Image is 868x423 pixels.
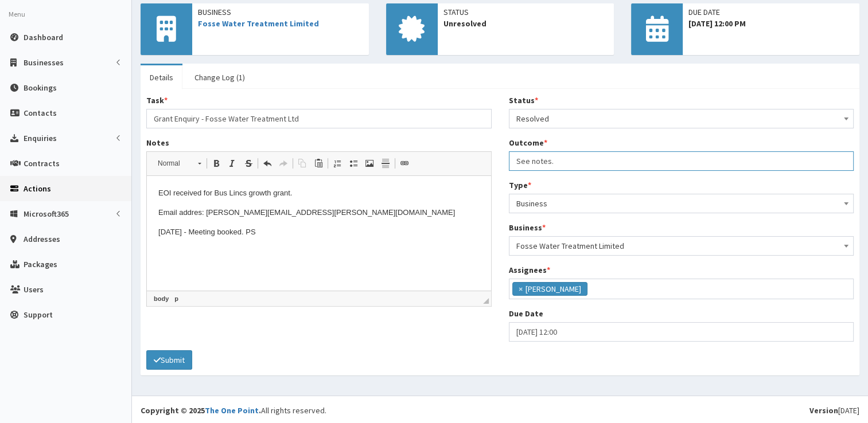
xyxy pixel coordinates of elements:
[509,236,854,256] span: Fosse Water Treatment Limited
[208,156,224,171] a: Bold (Ctrl+B)
[259,156,275,171] a: Undo (Ctrl+Z)
[146,95,168,106] label: Task
[509,137,547,148] label: Outcome
[519,283,523,295] span: ×
[24,133,57,143] span: Enquiries
[516,238,847,254] span: Fosse Water Treatment Limited
[809,405,859,416] div: [DATE]
[205,405,259,416] a: The One Point
[396,156,412,171] a: Link (Ctrl+L)
[443,6,609,18] span: Status
[509,308,543,319] label: Due Date
[141,405,261,416] strong: Copyright © 2025 .
[146,137,169,148] label: Notes
[172,293,181,304] a: p element
[688,18,854,29] span: [DATE] 12:00 PM
[152,156,192,171] span: Normal
[24,32,63,42] span: Dashboard
[147,176,491,291] iframe: Rich Text Editor, notes
[240,156,256,171] a: Strike Through
[24,234,60,244] span: Addresses
[509,194,854,213] span: Business
[24,310,53,320] span: Support
[24,183,51,194] span: Actions
[688,6,854,18] span: Due Date
[509,264,550,276] label: Assignees
[294,156,310,171] a: Copy (Ctrl+C)
[198,6,363,18] span: Business
[509,222,546,233] label: Business
[24,158,60,169] span: Contracts
[146,350,192,370] button: Submit
[198,18,319,29] a: Fosse Water Treatment Limited
[329,156,345,171] a: Insert/Remove Numbered List
[443,18,609,29] span: Unresolved
[310,156,326,171] a: Paste (Ctrl+V)
[377,156,394,171] a: Insert Horizontal Line
[151,293,171,304] a: body element
[24,108,57,118] span: Contacts
[516,195,847,211] span: Business
[512,282,587,296] li: Paul Slade
[509,179,531,191] label: Type
[809,405,838,416] b: Version
[361,156,377,171] a: Image
[185,65,254,89] a: Change Log (1)
[483,298,489,304] span: Drag to resize
[24,259,57,269] span: Packages
[345,156,361,171] a: Insert/Remove Bulleted List
[516,111,847,127] span: Resolved
[24,209,69,219] span: Microsoft365
[224,156,240,171] a: Italic (Ctrl+I)
[151,155,207,171] a: Normal
[509,109,854,128] span: Resolved
[24,83,57,93] span: Bookings
[141,65,182,89] a: Details
[24,57,64,68] span: Businesses
[509,95,538,106] label: Status
[24,284,44,295] span: Users
[275,156,291,171] a: Redo (Ctrl+Y)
